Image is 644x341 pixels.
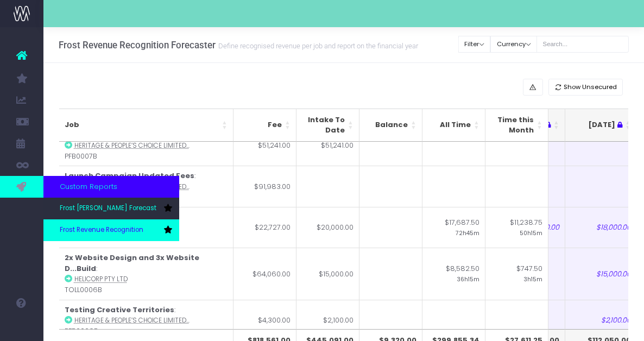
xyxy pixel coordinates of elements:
[233,166,296,207] td: $91,983.00
[60,181,117,192] span: Custom Reports
[74,275,128,283] abbr: Helicorp Pty Ltd
[233,125,296,166] td: $51,241.00
[565,300,637,341] td: $2,100.00
[296,300,359,341] td: $2,100.00
[60,225,143,235] span: Frost Revenue Recognition
[216,40,418,50] small: Define recognised revenue per job and report on the financial year
[233,207,296,248] td: $22,727.00
[536,36,629,53] input: Search...
[422,248,485,299] td: $8,582.50
[74,316,190,325] abbr: Heritage & People’s Choice Limited
[565,109,637,142] th: Aug 25 : activate to sort column ascending
[523,274,542,283] small: 3h15m
[520,228,542,237] small: 50h15m
[458,36,491,53] button: Filter
[43,198,179,219] a: Frost [PERSON_NAME] Forecast
[65,171,194,181] strong: Launch Campaign Updated Fees
[233,109,296,142] th: Fee: activate to sort column ascending
[296,109,359,142] th: Intake To Date: activate to sort column ascending
[548,79,623,96] button: Show Unsecured
[485,109,548,142] th: Time this Month: activate to sort column ascending
[456,228,479,237] small: 72h45m
[490,36,537,53] button: Currency
[59,40,418,50] h3: Frost Revenue Recognition Forecaster
[457,274,479,283] small: 36h15m
[233,300,296,341] td: $4,300.00
[65,252,199,274] strong: 2x Website Design and 3x Website D...Build
[296,125,359,166] td: $51,241.00
[485,207,548,248] td: $11,238.75
[565,207,637,248] td: $18,000.00
[422,207,485,248] td: $17,687.50
[485,248,548,299] td: $747.50
[296,207,359,248] td: $20,000.00
[565,248,637,299] td: $15,000.00
[59,125,233,166] td: : PFB0007B
[422,109,485,142] th: All Time: activate to sort column ascending
[43,219,179,241] a: Frost Revenue Recognition
[59,166,233,207] td: : PFB0008B
[564,83,617,92] span: Show Unsecured
[359,109,422,142] th: Balance: activate to sort column ascending
[59,248,233,299] td: : TOLL0006B
[233,248,296,299] td: $64,060.00
[59,300,233,341] td: : PFB0009B
[74,141,190,150] abbr: Heritage & People’s Choice Limited
[60,204,156,213] span: Frost [PERSON_NAME] Forecast
[59,109,233,142] th: Job: activate to sort column ascending
[65,305,174,315] strong: Testing Creative Territories
[14,319,30,336] img: images/default_profile_image.png
[296,248,359,299] td: $15,000.00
